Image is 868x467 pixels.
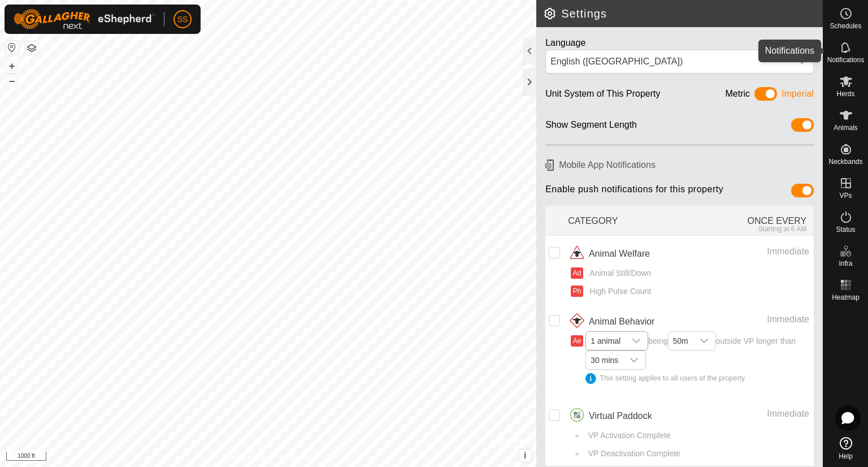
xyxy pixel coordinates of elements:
button: – [5,74,19,88]
span: Animal Still/Down [585,267,651,279]
div: dropdown trigger [791,50,813,73]
span: VP Deactivation Complete [584,448,680,460]
span: Virtual Paddock [589,409,652,423]
div: CATEGORY [568,208,691,233]
span: 1 animal [586,332,625,350]
span: Notifications [827,57,864,63]
button: Ph [571,286,583,297]
div: dropdown trigger [623,351,645,369]
div: dropdown trigger [625,332,648,350]
span: i [524,451,526,460]
div: Unit System of This Property [545,87,660,105]
span: VPs [839,192,852,199]
img: animal behavior icon [568,313,586,331]
span: Heatmap [832,294,860,301]
span: English (US) [546,50,791,73]
span: Help [839,453,853,460]
span: 50m [669,332,693,350]
div: Immediate [709,407,809,421]
a: Contact Us [279,452,313,462]
img: Gallagher Logo [14,9,155,29]
div: dropdown trigger [693,332,715,350]
h2: Settings [543,7,823,20]
span: High Pulse Count [585,286,651,297]
div: Immediate [709,245,809,258]
span: Animals [834,124,858,131]
div: Starting at 6 AM [691,225,807,233]
div: Immediate [709,313,809,326]
span: Infra [839,260,852,267]
h6: Mobile App Notifications [541,155,818,175]
span: Herds [836,90,854,97]
span: Enable push notifications for this property [545,184,723,201]
span: Animal Behavior [589,315,655,328]
div: Metric [726,87,750,105]
img: animal welfare icon [568,245,586,263]
div: ONCE EVERY [691,208,814,233]
img: virtual paddocks icon [568,407,586,425]
span: Status [836,226,855,233]
span: Schedules [830,23,861,29]
div: English ([GEOGRAPHIC_DATA]) [550,55,786,68]
div: Language [545,36,814,50]
button: Reset Map [5,41,19,54]
span: Animal Welfare [589,247,650,261]
div: This setting applies to all users of the property [585,373,809,384]
div: Imperial [782,87,814,105]
span: Neckbands [828,158,862,165]
a: Privacy Policy [224,452,266,462]
button: Ad [571,267,583,279]
button: Ae [571,335,583,347]
button: i [519,449,531,462]
button: Map Layers [25,41,38,55]
span: SS [177,14,188,25]
div: Show Segment Length [545,118,637,136]
span: 30 mins [586,351,623,369]
span: VP Activation Complete [584,430,671,442]
button: + [5,59,19,73]
span: being outside VP longer than [585,336,809,384]
a: Help [823,433,868,464]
